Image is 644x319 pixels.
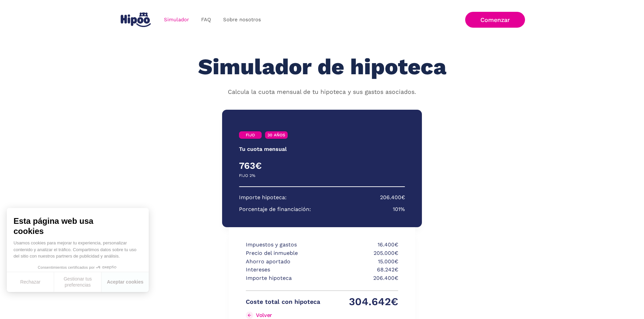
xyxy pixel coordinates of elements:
p: 15.000€ [324,258,398,266]
p: Coste total con hipoteca [246,298,320,306]
p: FIJO 2% [239,171,255,180]
p: Importe hipoteca: [239,193,287,202]
p: 206.400€ [324,274,398,283]
p: Impuestos y gastos [246,241,320,249]
p: 205.000€ [324,249,398,258]
p: 206.400€ [380,193,405,202]
h4: 763€ [239,160,322,171]
div: Volver [256,312,272,318]
a: Comenzar [465,12,525,28]
p: Intereses [246,266,320,274]
a: FIJO [239,131,262,139]
h1: Simulador de hipoteca [198,55,446,79]
p: 304.642€ [324,298,398,306]
p: 68.242€ [324,266,398,274]
p: Calcula la cuota mensual de tu hipoteca y sus gastos asociados. [228,88,416,97]
p: Porcentaje de financiación: [239,205,311,214]
p: Ahorro aportado [246,258,320,266]
a: FAQ [195,13,217,26]
a: home [119,10,152,30]
p: Tu cuota mensual [239,145,287,154]
p: Importe hipoteca [246,274,320,283]
a: 30 AÑOS [265,131,288,139]
p: Precio del inmueble [246,249,320,258]
p: 16.400€ [324,241,398,249]
a: Sobre nosotros [217,13,267,26]
a: Simulador [158,13,195,26]
p: 101% [393,205,405,214]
